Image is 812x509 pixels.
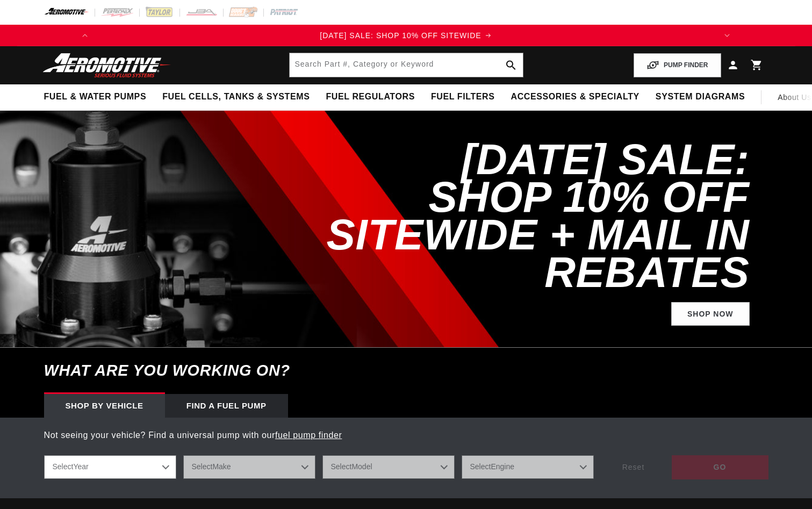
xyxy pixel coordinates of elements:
[499,53,523,77] button: search button
[44,91,147,103] span: Fuel & Water Pumps
[423,84,503,110] summary: Fuel Filters
[154,84,318,110] summary: Fuel Cells, Tanks & Systems
[503,84,648,110] summary: Accessories & Specialty
[648,84,753,110] summary: System Diagrams
[162,91,310,103] span: Fuel Cells, Tanks & Systems
[96,30,716,41] div: Announcement
[96,30,716,41] a: [DATE] SALE: SHOP 10% OFF SITEWIDE
[634,53,721,77] button: PUMP FINDER
[44,394,165,418] div: Shop by vehicle
[183,455,315,479] select: Make
[656,91,745,103] span: System Diagrams
[44,428,768,442] p: Not seeing your vehicle? Find a universal pump with our
[275,431,342,440] a: fuel pump finder
[778,93,811,102] span: About Us
[36,84,155,110] summary: Fuel & Water Pumps
[40,53,174,78] img: Aeromotive
[165,394,288,418] div: Find a Fuel Pump
[462,455,594,479] select: Engine
[431,91,495,103] span: Fuel Filters
[17,25,795,46] slideshow-component: Translation missing: en.sections.announcements.announcement_bar
[290,53,523,77] input: Search by Part Number, Category or Keyword
[326,91,414,103] span: Fuel Regulators
[511,91,639,103] span: Accessories & Specialty
[290,141,750,291] h2: [DATE] SALE: SHOP 10% OFF SITEWIDE + MAIL IN REBATES
[74,25,96,46] button: Translation missing: en.sections.announcements.previous_announcement
[322,455,455,479] select: Model
[17,348,795,393] h6: What are you working on?
[318,84,422,110] summary: Fuel Regulators
[320,31,481,40] span: [DATE] SALE: SHOP 10% OFF SITEWIDE
[671,302,750,326] a: Shop Now
[44,455,176,479] select: Year
[716,25,738,46] button: Translation missing: en.sections.announcements.next_announcement
[96,30,716,41] div: 1 of 3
